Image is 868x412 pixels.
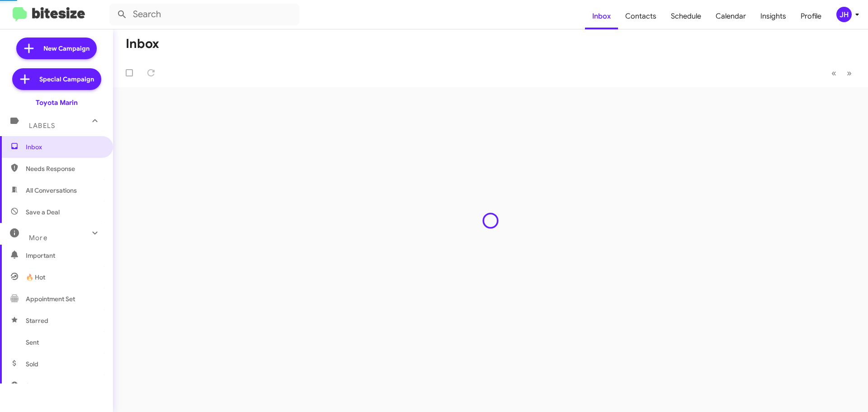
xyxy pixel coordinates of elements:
span: More [29,234,47,242]
div: JH [836,7,852,22]
button: JH [829,7,858,22]
div: Toyota Marin [36,98,78,107]
h1: Inbox [126,37,159,51]
span: « [831,67,836,79]
span: All Conversations [26,186,77,195]
span: Save a Deal [26,208,60,217]
a: Insights [753,3,793,29]
span: 🔥 Hot [26,273,45,282]
span: Needs Response [26,164,103,173]
span: New Campaign [43,44,90,53]
span: Important [26,251,103,260]
span: Inbox [26,142,103,152]
nav: Page navigation example [826,64,857,82]
button: Previous [826,64,842,82]
span: Sold [26,360,38,369]
a: Inbox [585,3,618,29]
button: Next [841,64,857,82]
a: Schedule [664,3,708,29]
span: Labels [29,122,55,130]
span: Starred [26,316,48,325]
a: Calendar [708,3,753,29]
span: Sold Responded [26,381,74,390]
input: Search [109,4,299,25]
a: New Campaign [16,38,97,59]
a: Special Campaign [12,68,101,90]
a: Profile [793,3,829,29]
span: Special Campaign [39,75,94,84]
span: » [847,67,852,79]
a: Contacts [618,3,664,29]
span: Appointment Set [26,294,75,303]
span: Sent [26,338,39,347]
